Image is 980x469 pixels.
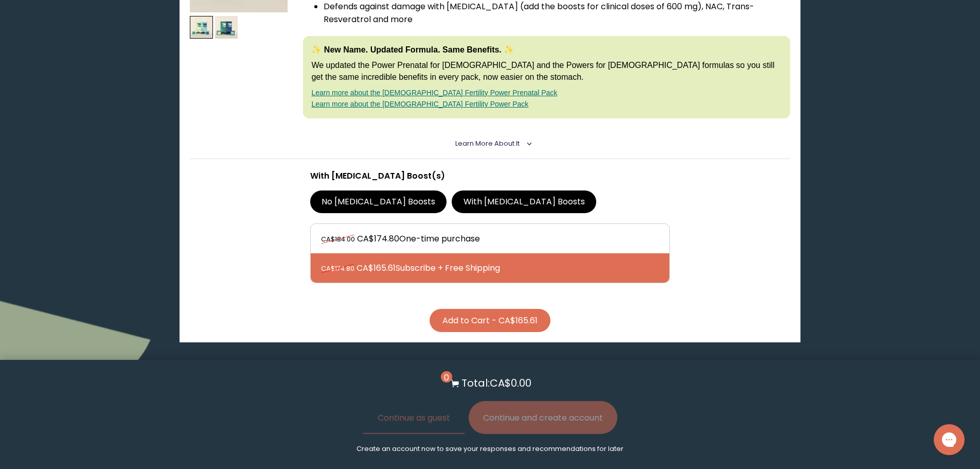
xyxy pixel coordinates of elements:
[311,100,528,108] a: Learn more about the [DEMOGRAPHIC_DATA] Fertility Power Pack
[523,141,532,146] i: <
[455,139,520,148] span: Learn More About it
[441,371,452,383] span: 0
[430,309,550,332] button: Add to Cart - CA$165.61
[310,169,670,182] p: With [MEDICAL_DATA] Boost(s)
[357,444,623,454] p: Create an account now to save your responses and recommendations for later
[363,401,465,434] button: Continue as guest
[461,375,531,391] p: Total: CA$0.00
[190,16,213,39] img: thumbnail image
[311,60,781,83] p: We updated the Power Prenatal for [DEMOGRAPHIC_DATA] and the Powers for [DEMOGRAPHIC_DATA] formul...
[311,89,557,97] a: Learn more about the [DEMOGRAPHIC_DATA] Fertility Power Prenatal Pack
[311,45,514,54] strong: ✨ New Name. Updated Formula. Same Benefits. ✨
[929,421,970,459] iframe: Gorgias live chat messenger
[452,190,596,213] label: With [MEDICAL_DATA] Boosts
[469,401,617,434] button: Continue and create account
[310,190,447,213] label: No [MEDICAL_DATA] Boosts
[215,16,238,39] img: thumbnail image
[455,139,525,148] summary: Learn More About it <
